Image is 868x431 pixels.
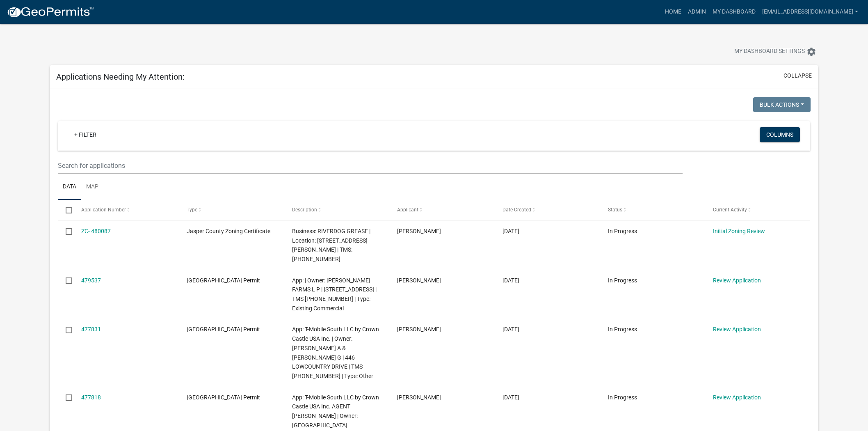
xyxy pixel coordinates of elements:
[806,47,816,57] i: settings
[187,326,260,332] span: Jasper County Building Permit
[81,277,101,284] a: 479537
[608,228,637,234] span: In Progress
[728,44,823,60] button: My Dashboard Settingssettings
[58,200,73,220] datatable-header-cell: Select
[608,326,637,332] span: In Progress
[713,207,747,213] span: Current Activity
[503,277,519,284] span: 09/16/2025
[292,207,317,213] span: Description
[73,200,179,220] datatable-header-cell: Application Number
[760,127,800,142] button: Columns
[389,200,495,220] datatable-header-cell: Applicant
[81,326,101,332] a: 477831
[397,277,441,284] span: Timothy Patterson
[68,127,103,142] a: + Filter
[608,207,622,213] span: Status
[713,394,761,401] a: Review Application
[397,228,441,234] span: Philip Watkins
[292,277,377,312] span: App: | Owner: VOLKERT FARMS L P | 28 RICE POND RD | TMS 080-00-03-085 | Type: Existing Commercial
[662,4,685,20] a: Home
[734,47,805,57] span: My Dashboard Settings
[495,200,600,220] datatable-header-cell: Date Created
[705,200,811,220] datatable-header-cell: Current Activity
[56,72,185,82] h5: Applications Needing My Attention:
[187,394,260,401] span: Jasper County Building Permit
[608,277,637,284] span: In Progress
[397,326,441,332] span: Kyle Johnson
[600,200,705,220] datatable-header-cell: Status
[81,394,101,401] a: 477818
[753,97,811,112] button: Bulk Actions
[759,4,861,20] a: [EMAIL_ADDRESS][DOMAIN_NAME]
[713,277,761,284] a: Review Application
[608,394,637,401] span: In Progress
[81,207,126,213] span: Application Number
[685,4,709,20] a: Admin
[187,207,197,213] span: Type
[397,394,441,401] span: Kyle Johnson
[713,326,761,332] a: Review Application
[187,228,270,234] span: Jasper County Zoning Certificate
[58,157,683,174] input: Search for applications
[503,326,519,332] span: 09/12/2025
[709,4,759,20] a: My Dashboard
[503,394,519,401] span: 09/12/2025
[783,71,812,80] button: collapse
[58,174,81,200] a: Data
[81,174,103,200] a: Map
[713,228,765,234] a: Initial Zoning Review
[187,277,260,284] span: Jasper County Building Permit
[179,200,284,220] datatable-header-cell: Type
[284,200,389,220] datatable-header-cell: Description
[292,326,379,379] span: App: T-Mobile South LLC by Crown Castle USA Inc. | Owner: STOKES JERRY A & CECELIA G | 446 LOWCOU...
[397,207,418,213] span: Applicant
[503,228,519,234] span: 09/17/2025
[81,228,111,234] a: ZC- 480087
[292,228,370,262] span: Business: RIVERDOG GREASE | Location: 1305 Barnard St #2047 Savannah, Ga 31401 | TMS: 063-24-02-002
[503,207,531,213] span: Date Created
